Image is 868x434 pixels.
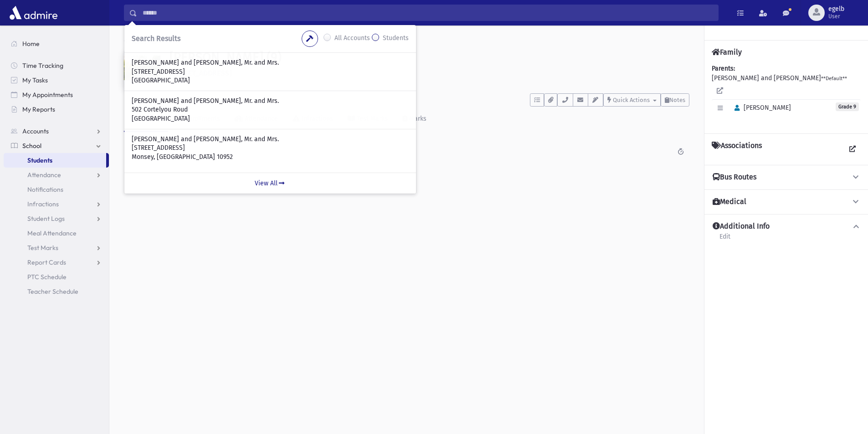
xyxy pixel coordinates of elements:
span: Meal Attendance [27,229,77,237]
span: Notes [669,97,685,103]
img: w== [124,50,160,86]
h1: [PERSON_NAME] (9) [169,50,689,65]
a: Teacher Schedule [4,284,109,299]
a: Report Cards [4,255,109,270]
a: Attendance [4,168,109,182]
span: My Tasks [22,76,48,84]
a: My Reports [4,102,109,117]
p: [GEOGRAPHIC_DATA] [132,76,409,85]
h6: [STREET_ADDRESS] [169,69,689,77]
button: Bus Routes [712,173,861,182]
p: [PERSON_NAME] and [PERSON_NAME], Mr. and Mrs. [132,58,409,67]
span: PTC Schedule [27,273,67,281]
button: Quick Actions [603,93,661,107]
a: PTC Schedule [4,270,109,284]
a: Student Logs [4,211,109,226]
span: My Reports [22,105,55,113]
a: Time Tracking [4,58,109,73]
span: Test Marks [27,244,58,252]
p: 502 Cortelyou Roud [132,105,409,114]
a: Meal Attendance [4,226,109,240]
a: Students [4,153,106,168]
div: Marks [407,115,426,123]
a: Activity [124,107,168,132]
a: Notifications [4,182,109,197]
a: Students [124,37,157,45]
span: Grade 9 [836,102,859,111]
span: egelb [828,5,844,13]
button: Additional Info [712,222,861,231]
span: School [22,142,41,150]
button: Medical [712,197,861,207]
h4: Medical [713,197,746,207]
button: Notes [661,93,689,107]
label: All Accounts [334,33,370,44]
a: Test Marks [4,240,109,255]
h4: Additional Info [713,222,770,231]
a: My Tasks [4,73,109,87]
a: View All [124,173,416,194]
span: Student Logs [27,214,65,223]
nav: breadcrumb [124,36,157,50]
span: Infractions [27,200,59,208]
span: Report Cards [27,258,66,266]
span: [PERSON_NAME] [730,104,791,112]
p: [GEOGRAPHIC_DATA] [132,114,409,123]
p: Monsey, [GEOGRAPHIC_DATA] 10952 [132,153,409,162]
a: My Appointments [4,87,109,102]
span: Teacher Schedule [27,287,78,296]
b: Parents: [712,65,735,72]
input: Search [137,5,718,21]
span: Accounts [22,127,49,135]
span: Search Results [132,34,180,43]
p: [PERSON_NAME] and [PERSON_NAME], Mr. and Mrs. [132,97,409,106]
a: Home [4,36,109,51]
span: Home [22,40,40,48]
h4: Family [712,48,742,56]
a: Infractions [4,197,109,211]
span: Attendance [27,171,61,179]
span: Quick Actions [613,97,650,103]
a: School [4,138,109,153]
p: [STREET_ADDRESS] [132,67,409,77]
span: Time Tracking [22,61,63,70]
div: [PERSON_NAME] and [PERSON_NAME] [712,64,861,126]
h4: Bus Routes [713,173,756,182]
p: [STREET_ADDRESS] [132,143,409,153]
h4: Associations [712,141,762,158]
span: Students [27,156,52,164]
a: View all Associations [844,141,861,158]
img: AdmirePro [7,4,60,22]
span: User [828,13,844,20]
a: Edit [719,231,731,248]
span: Notifications [27,185,63,194]
a: Accounts [4,124,109,138]
span: My Appointments [22,91,73,99]
label: Students [383,33,409,44]
p: [PERSON_NAME] and [PERSON_NAME], Mr. and Mrs. [132,135,409,144]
